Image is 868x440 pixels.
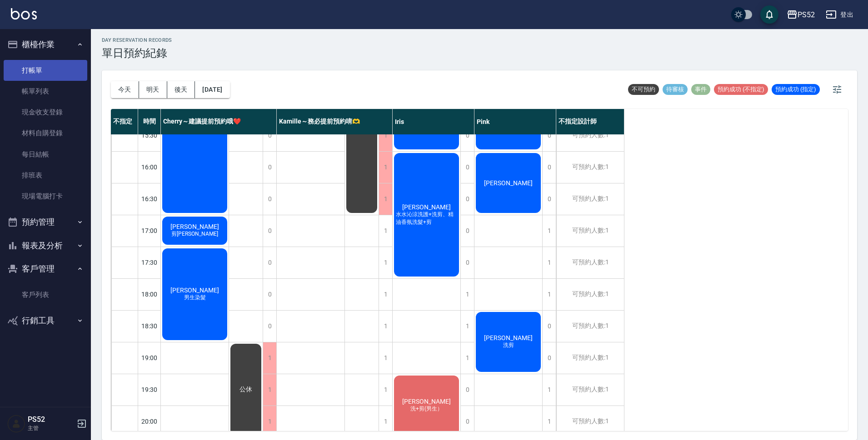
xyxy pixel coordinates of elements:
[138,278,161,310] div: 18:00
[542,247,556,278] div: 1
[460,374,474,405] div: 0
[379,311,392,342] div: 1
[138,374,161,405] div: 19:30
[474,109,556,134] div: Pink
[822,6,857,23] button: 登出
[556,311,624,342] div: 可預約人數:1
[263,120,276,151] div: 0
[501,341,516,349] span: 洗剪
[379,247,392,278] div: 1
[542,152,556,183] div: 0
[379,406,392,437] div: 1
[379,215,392,247] div: 1
[111,109,138,134] div: 不指定
[556,406,624,437] div: 可預約人數:1
[138,109,161,134] div: 時間
[379,342,392,374] div: 1
[556,215,624,247] div: 可預約人數:1
[663,85,688,94] span: 待審核
[714,85,768,94] span: 預約成功 (不指定)
[4,186,87,207] a: 現場電腦打卡
[542,279,556,310] div: 1
[167,81,195,98] button: 後天
[4,123,87,143] a: 材料自購登錄
[4,102,87,123] a: 現金收支登錄
[542,406,556,437] div: 1
[460,215,474,247] div: 0
[263,152,276,183] div: 0
[400,203,453,211] span: [PERSON_NAME]
[182,294,208,302] span: 男生染髮
[138,183,161,215] div: 16:30
[691,85,710,94] span: 事件
[556,183,624,215] div: 可預約人數:1
[379,152,392,183] div: 1
[542,342,556,374] div: 0
[542,215,556,247] div: 1
[138,405,161,437] div: 20:00
[460,120,474,151] div: 0
[556,109,624,134] div: 不指定設計師
[542,311,556,342] div: 0
[28,424,74,432] p: 主管
[138,342,161,374] div: 19:00
[4,60,87,81] a: 打帳單
[379,183,392,215] div: 1
[102,37,172,43] h2: day Reservation records
[4,33,87,56] button: 櫃檯作業
[263,342,276,374] div: 1
[169,223,221,230] span: [PERSON_NAME]
[393,109,474,134] div: Iris
[138,247,161,278] div: 17:30
[4,165,87,186] a: 排班表
[111,81,139,98] button: 今天
[11,8,37,20] img: Logo
[460,342,474,374] div: 1
[556,342,624,374] div: 可預約人數:1
[7,415,25,433] img: Person
[556,374,624,405] div: 可預約人數:1
[4,210,87,234] button: 預約管理
[556,120,624,151] div: 可預約人數:1
[28,415,74,424] h5: PS52
[628,85,659,94] span: 不可預約
[400,398,453,405] span: [PERSON_NAME]
[4,144,87,165] a: 每日結帳
[460,183,474,215] div: 0
[760,5,778,24] button: save
[263,183,276,215] div: 0
[460,247,474,278] div: 0
[263,406,276,437] div: 1
[482,179,534,187] span: [PERSON_NAME]
[460,279,474,310] div: 1
[482,334,534,341] span: [PERSON_NAME]
[783,5,818,24] button: PS52
[542,120,556,151] div: 0
[138,310,161,342] div: 18:30
[556,279,624,310] div: 可預約人數:1
[169,287,221,294] span: [PERSON_NAME]
[460,406,474,437] div: 0
[409,405,444,413] span: 洗+剪(男生）
[263,215,276,247] div: 0
[263,374,276,405] div: 1
[139,81,167,98] button: 明天
[263,311,276,342] div: 0
[4,81,87,102] a: 帳單列表
[4,234,87,257] button: 報表及分析
[138,119,161,151] div: 15:30
[138,151,161,183] div: 16:00
[170,230,220,238] span: 剪[PERSON_NAME]
[238,386,254,394] span: 公休
[277,109,393,134] div: Kamille～務必提前預約唷🫶
[772,85,820,94] span: 預約成功 (指定)
[379,374,392,405] div: 1
[379,120,392,151] div: 1
[161,109,277,134] div: Cherry～建議提前預約哦❤️
[4,309,87,332] button: 行銷工具
[542,374,556,405] div: 1
[460,152,474,183] div: 0
[138,215,161,247] div: 17:00
[379,279,392,310] div: 1
[542,183,556,215] div: 0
